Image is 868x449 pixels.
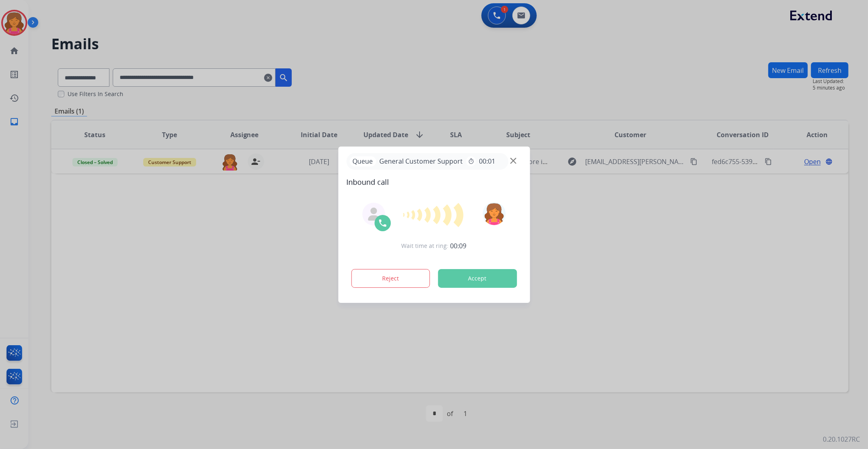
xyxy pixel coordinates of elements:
mat-icon: timer [468,158,474,164]
span: Wait time at ring: [402,242,449,250]
span: Inbound call [346,176,522,188]
p: Queue [350,156,376,166]
img: avatar [483,202,506,225]
p: 0.20.1027RC [823,434,860,444]
span: 00:01 [479,156,495,166]
img: agent-avatar [367,208,380,221]
span: 00:09 [450,241,467,251]
img: close-button [510,158,516,164]
img: call-icon [378,218,387,228]
button: Reject [351,269,430,288]
span: General Customer Support [376,156,466,166]
button: Accept [438,269,517,288]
